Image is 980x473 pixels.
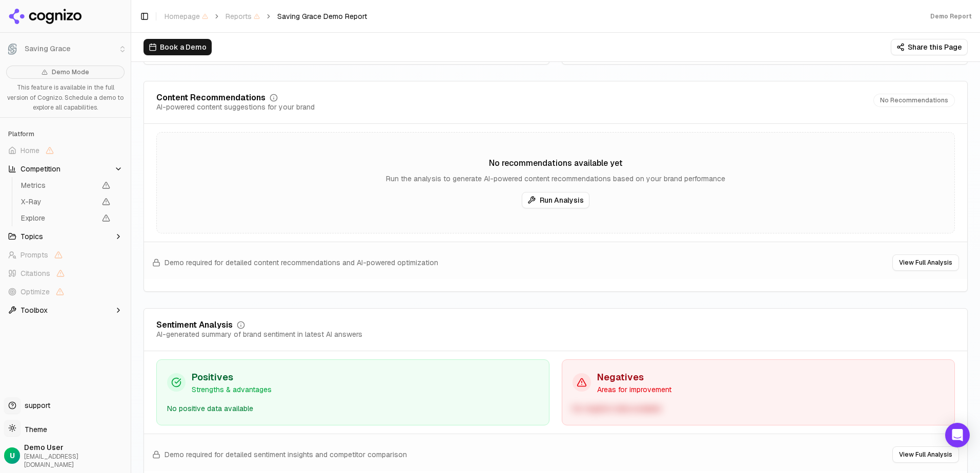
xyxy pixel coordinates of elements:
span: Demo required for detailed content recommendations and AI-powered optimization [165,257,438,268]
span: Homepage [165,11,208,21]
h3: Positives [192,370,272,384]
button: Toolbox [4,302,127,318]
span: Prompts [21,250,48,260]
div: Demo Report [930,12,972,20]
p: Areas for improvement [597,384,671,395]
div: Open Intercom Messenger [945,423,970,447]
div: AI-powered content suggestions for your brand [156,102,315,112]
button: View Full Analysis [892,254,959,271]
span: Theme [21,425,47,434]
div: No recommendations available yet [157,157,954,169]
span: Demo Mode [52,68,89,76]
button: Topics [4,228,127,245]
span: [EMAIL_ADDRESS][DOMAIN_NAME] [24,453,127,469]
span: Citations [21,268,50,278]
div: AI-generated summary of brand sentiment in latest AI answers [156,329,362,339]
button: Book a Demo [144,39,212,55]
div: Platform [4,126,127,142]
span: Demo required for detailed sentiment insights and competitor comparison [165,449,407,460]
div: Content Recommendations [156,94,266,102]
span: Home [21,145,39,156]
span: Toolbox [21,305,48,315]
span: U [10,450,15,461]
div: No positive data available [167,403,539,415]
p: This feature is available in the full version of Cognizo. Schedule a demo to explore all capabili... [6,83,125,113]
p: Strengths & advantages [192,384,272,395]
h3: Negatives [597,370,671,384]
div: No negative data available [573,403,944,415]
span: Demo User [24,442,127,453]
button: Run Analysis [522,192,589,208]
span: support [21,400,50,411]
nav: breadcrumb [165,11,367,21]
span: Competition [21,164,60,174]
span: Topics [21,231,43,242]
span: Explore [21,213,96,223]
span: Reports [226,11,260,21]
button: Competition [4,161,127,177]
div: Sentiment Analysis [156,321,233,329]
div: Run the analysis to generate AI-powered content recommendations based on your brand performance [157,174,954,184]
span: Optimize [21,287,50,297]
button: Share this Page [891,39,968,55]
span: Saving Grace Demo Report [277,11,367,21]
span: No Recommendations [873,94,955,107]
span: X-Ray [21,197,96,207]
span: Metrics [21,180,96,190]
button: View Full Analysis [892,446,959,463]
